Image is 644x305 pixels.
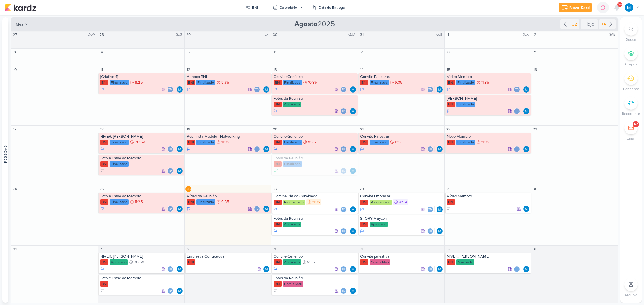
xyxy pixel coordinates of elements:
p: Recorrente [622,111,640,116]
div: Post Insta Modelo - Networking [187,134,270,139]
div: Thais de carvalho [254,206,260,212]
div: Novo Membro [447,134,530,139]
div: 8 [445,49,451,55]
div: Em Andamento [187,206,191,211]
div: 1 [445,32,451,38]
button: Pessoas [2,17,8,303]
div: Thais de carvalho [427,266,433,272]
div: Almoço BNI [187,74,270,79]
div: Convite palestras [360,254,443,259]
div: Thais de carvalho [167,266,173,272]
img: MARIANA MIRANDA [523,206,529,212]
p: Td [515,148,519,151]
div: Responsável: MARIANA MIRANDA [350,266,356,272]
div: Responsável: MARIANA MIRANDA [523,108,529,114]
div: Responsável: MARIANA MIRANDA [177,206,183,212]
div: Fotos da Reunião [274,216,357,221]
div: Thais de carvalho [341,108,347,114]
div: Colaboradores: Thais de carvalho [167,168,175,174]
div: 17 [12,126,18,132]
img: MARIANA MIRANDA [625,3,633,12]
div: Thais de carvalho [167,146,173,152]
div: BNI [274,161,282,167]
div: BNI [100,161,108,167]
img: MARIANA MIRANDA [437,206,443,212]
div: Responsável: MARIANA MIRANDA [350,168,356,174]
div: Responsável: MARIANA MIRANDA [350,108,356,114]
div: BNI [274,102,282,107]
div: Finalizado [283,140,302,145]
div: Foto e Frase do Membro [100,156,183,161]
div: BNI [360,222,368,227]
div: Thais de carvalho [254,86,260,93]
div: 21 [359,126,365,132]
div: Em Andamento [360,87,364,92]
div: QUI [436,32,444,37]
div: Finalizado [196,140,215,145]
div: 13 [272,67,278,73]
div: Aprovado [456,259,474,265]
div: Responsável: MARIANA MIRANDA [437,266,443,272]
div: Thais de carvalho [341,266,347,272]
div: Finalizado [196,80,215,85]
li: Ctrl + F [620,22,642,42]
span: 11:35 [221,140,229,144]
div: 29 [185,32,191,38]
div: BNI [100,140,108,145]
div: Em Andamento [360,207,364,212]
div: 6 [532,246,538,252]
div: BNI [274,140,282,145]
span: 20:59 [134,260,144,264]
div: Thais de carvalho [514,108,520,114]
div: Responsável: MARIANA MIRANDA [177,266,183,272]
span: 2025 [294,19,335,29]
div: Responsável: MARIANA MIRANDA [437,206,443,212]
div: Responsável: MARIANA MIRANDA [350,206,356,212]
div: Convite Palestras [360,74,443,79]
div: BNI [360,80,368,85]
div: Colaboradores: Thais de carvalho [427,86,435,93]
div: Thais de carvalho [254,146,260,152]
div: NIVER. Vanessa [100,254,183,259]
div: Colaboradores: Thais de carvalho [341,86,348,93]
div: Colaboradores: Thais de carvalho [254,146,261,152]
div: +4 [600,21,607,27]
div: Thais de carvalho [341,86,347,93]
div: Colaboradores: Thais de carvalho [514,86,521,93]
div: Em Andamento [360,147,364,152]
strong: Agosto [294,20,318,28]
div: Colaboradores: Thais de carvalho [341,206,348,212]
div: Colaboradores: Thais de carvalho [427,146,435,152]
div: Colaboradores: Thais de carvalho [167,86,175,93]
div: Responsável: MARIANA MIRANDA [263,266,269,272]
div: Novo Kard [569,5,590,11]
div: 22 [445,126,451,132]
div: 16 [532,67,538,73]
div: Thais de carvalho [341,206,347,212]
div: TER [263,32,271,37]
span: mês [16,21,24,27]
div: A Fazer [447,207,451,211]
div: Thais de carvalho [427,206,433,212]
div: Thais de carvalho [427,86,433,93]
div: 3 [272,246,278,252]
div: BNI [360,140,368,145]
span: 11:35 [481,80,489,85]
img: MARIANA MIRANDA [177,266,183,272]
div: Finalizado [456,80,475,85]
div: DOM [88,32,97,37]
div: Aprovado [110,259,128,265]
span: 20:59 [135,140,145,144]
div: BNI [274,222,282,227]
div: BNI [100,259,108,265]
p: Td [428,148,432,151]
div: BNI [187,199,195,205]
div: 1 [99,246,105,252]
span: 9+ [618,2,622,7]
div: NIVER. Mateus Silva [447,254,530,259]
div: Thais de carvalho [427,146,433,152]
img: MARIANA MIRANDA [350,266,356,272]
img: MARIANA MIRANDA [437,266,443,272]
div: Aprovado [283,222,301,227]
div: Colaboradores: Thais de carvalho [254,206,261,212]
